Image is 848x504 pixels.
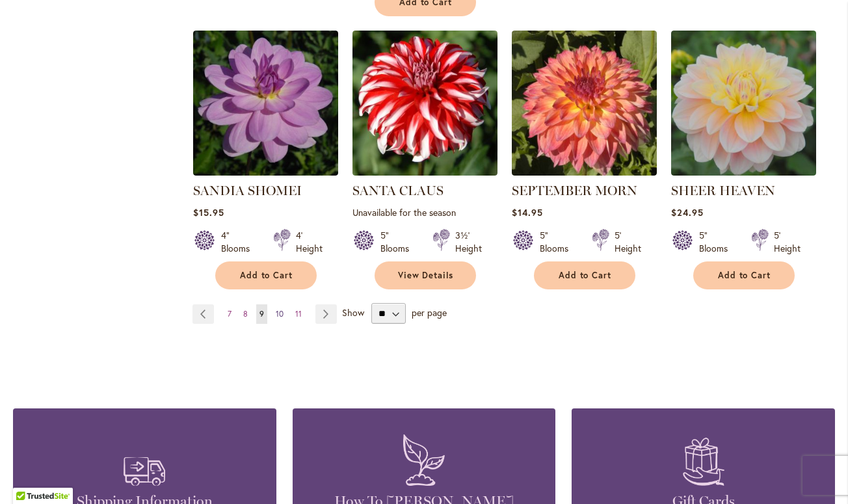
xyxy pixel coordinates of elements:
span: $14.95 [512,206,543,219]
span: Add to Cart [240,270,293,281]
img: September Morn [512,31,657,176]
p: Unavailable for the season [352,206,497,219]
div: 5' Height [615,229,641,255]
iframe: Launch Accessibility Center [10,458,46,494]
span: Add to Cart [559,270,612,281]
img: SANTA CLAUS [352,31,497,176]
button: Add to Cart [693,261,795,289]
span: 11 [295,309,302,319]
a: SEPTEMBER MORN [512,183,637,198]
a: SANDIA SHOMEI [193,166,338,178]
a: September Morn [512,166,657,178]
a: SANTA CLAUS [352,183,444,198]
img: SANDIA SHOMEI [193,31,338,176]
button: Add to Cart [215,261,317,289]
span: View Details [398,270,454,281]
span: 9 [259,309,264,319]
span: 8 [243,309,248,319]
img: SHEER HEAVEN [671,31,816,176]
div: 5" Blooms [380,229,417,255]
a: View Details [375,261,476,289]
span: per page [412,306,447,319]
div: 5" Blooms [699,229,735,255]
a: SHEER HEAVEN [671,183,775,198]
span: 10 [276,309,284,319]
span: 7 [228,309,232,319]
span: Add to Cart [718,270,771,281]
a: SANDIA SHOMEI [193,183,302,198]
a: SANTA CLAUS [352,166,497,178]
span: $15.95 [193,206,224,219]
div: 5" Blooms [540,229,576,255]
a: SHEER HEAVEN [671,166,816,178]
a: 7 [224,304,235,324]
span: Show [342,306,364,319]
span: $24.95 [671,206,704,219]
div: 4' Height [296,229,323,255]
div: 4" Blooms [221,229,258,255]
a: 10 [272,304,287,324]
a: 11 [292,304,305,324]
div: 5' Height [774,229,801,255]
button: Add to Cart [534,261,635,289]
div: 3½' Height [455,229,482,255]
a: 8 [240,304,251,324]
